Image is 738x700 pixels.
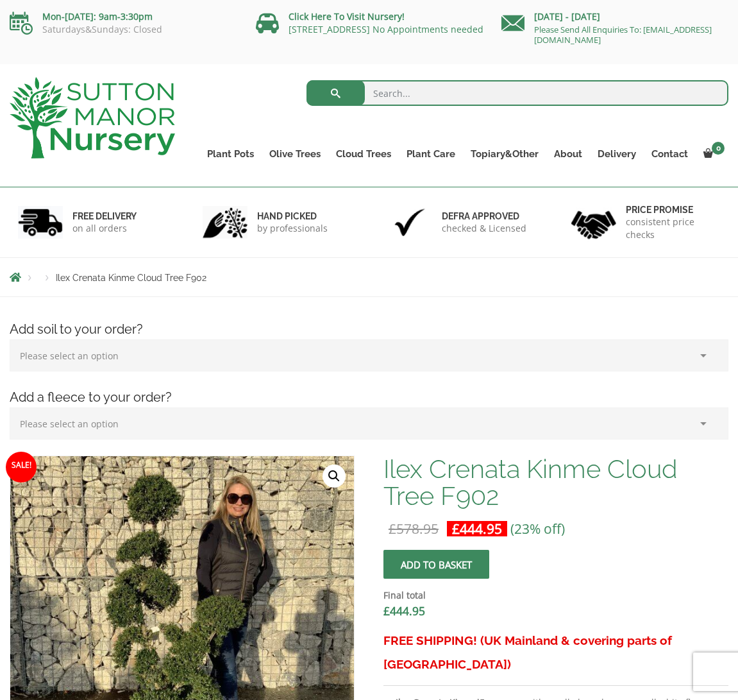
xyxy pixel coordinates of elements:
h6: hand picked [257,210,328,222]
p: on all orders [72,222,137,235]
a: Contact [644,145,696,163]
nav: Breadcrumbs [10,272,728,282]
h6: Price promise [626,204,720,216]
span: £ [383,603,390,619]
img: 3.jpg [387,206,432,239]
p: Mon-[DATE]: 9am-3:30pm [10,9,237,24]
a: [STREET_ADDRESS] No Appointments needed [289,23,483,35]
span: £ [452,520,460,538]
span: £ [389,520,396,538]
button: Add to basket [383,550,489,579]
h6: Defra approved [442,210,526,222]
a: Please Send All Enquiries To: [EMAIL_ADDRESS][DOMAIN_NAME] [534,24,712,46]
bdi: 444.95 [383,603,425,619]
a: Olive Trees [262,145,328,163]
a: Plant Care [399,145,463,163]
p: [DATE] - [DATE] [501,9,728,24]
img: logo [10,77,175,158]
span: Sale! [6,452,37,482]
h3: FREE SHIPPING! (UK Mainland & covering parts of [GEOGRAPHIC_DATA]) [383,629,728,676]
a: View full-screen image gallery [323,465,346,488]
img: 1.jpg [18,206,63,239]
img: 4.jpg [571,203,616,242]
bdi: 444.95 [452,520,502,538]
h1: Ilex Crenata Kinme Cloud Tree F902 [383,456,728,509]
span: 0 [712,142,725,155]
a: 0 [696,145,728,163]
span: Ilex Crenata Kinme Cloud Tree F902 [56,273,206,283]
a: Topiary&Other [463,145,546,163]
a: About [546,145,590,163]
a: Click Here To Visit Nursery! [289,10,405,22]
input: Search... [306,80,728,106]
bdi: 578.95 [389,520,439,538]
p: checked & Licensed [442,222,526,235]
p: consistent price checks [626,216,720,241]
p: by professionals [257,222,328,235]
p: Saturdays&Sundays: Closed [10,24,237,35]
a: Delivery [590,145,644,163]
dt: Final total [383,588,728,603]
a: Cloud Trees [328,145,399,163]
span: (23% off) [510,520,565,538]
a: Plant Pots [199,145,262,163]
img: 2.jpg [203,206,247,239]
h6: FREE DELIVERY [72,210,137,222]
